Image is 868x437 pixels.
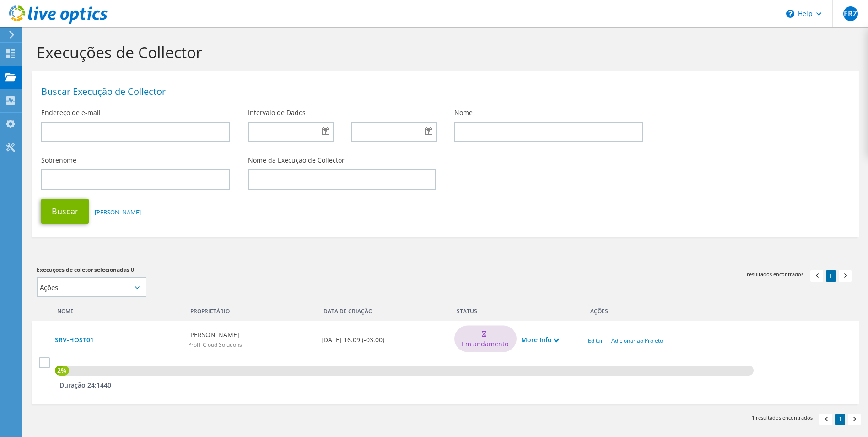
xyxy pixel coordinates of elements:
label: Endereço de e-mail [41,108,101,117]
a: Adicionar ao Projeto [611,337,663,344]
a: 1 [835,414,845,425]
label: Nome [454,108,473,117]
h1: Buscar Execução de Collector [41,87,845,96]
span: Em andamento [462,339,508,349]
div: Nome [50,302,183,317]
label: Nome da Execução de Collector [248,156,345,165]
a: [PERSON_NAME] [95,208,141,216]
span: 1 resultados encontrados [752,414,813,421]
svg: \n [786,10,794,18]
h1: Execuções de Collector [37,43,850,62]
b: [DATE] 16:09 (-03:00) [321,335,384,345]
div: Proprietário [183,302,317,317]
a: 1 [826,270,836,282]
a: SRV-HOST01 [55,335,179,345]
h3: Execuções de coletor selecionadas 0 [37,265,436,275]
label: Intervalo de Dados [248,108,306,117]
span: 1 resultados encontrados [743,270,803,278]
div: 2% [55,366,69,376]
div: Data de Criação [317,302,450,317]
span: ERZ [843,6,858,21]
span: ProIT Cloud Solutions [188,341,242,349]
b: [PERSON_NAME] [188,330,242,340]
a: Editar [588,337,603,344]
button: Buscar [41,199,89,224]
a: More Info [521,335,559,345]
span: Duração 24:1440 [59,381,111,389]
label: Sobrenome [41,156,76,165]
div: Status [450,302,517,317]
div: Ações [583,302,850,317]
